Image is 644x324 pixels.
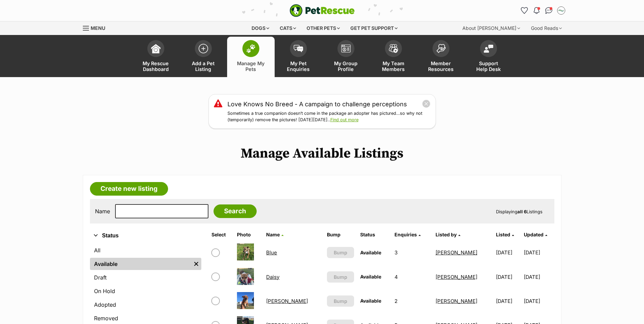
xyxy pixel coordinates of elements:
img: manage-my-pets-icon-02211641906a0b7f246fdf0571729dbe1e7629f14944591b6c1af311fb30b64b.svg [246,44,256,53]
span: Bump [334,298,347,305]
a: All [90,244,201,256]
img: logo-e224e6f780fb5917bec1dbf3a21bbac754714ae5b6737aabdf751b685950b380.svg [290,4,355,17]
td: [DATE] [493,241,523,264]
a: Support Help Desk [465,37,512,77]
a: My Team Members [370,37,417,77]
th: Select [209,229,234,240]
label: Name [95,208,110,214]
span: Bump [334,273,347,281]
span: My Team Members [378,60,409,72]
span: Updated [524,232,544,237]
a: Create new listing [90,182,168,196]
span: Add a Pet Listing [188,60,219,72]
a: Listed [496,232,514,237]
span: Manage My Pets [236,60,266,72]
a: Updated [524,232,547,237]
img: member-resources-icon-8e73f808a243e03378d46382f2149f9095a855e16c252ad45f914b54edf8863c.svg [436,44,446,53]
span: Bump [334,249,347,256]
td: [DATE] [493,265,523,289]
a: Love Knows No Breed - A campaign to challenge perceptions [227,100,407,109]
a: Available [90,258,191,270]
span: Available [360,250,381,255]
a: [PERSON_NAME] [436,249,477,256]
span: Listed by [436,232,457,237]
button: Bump [327,295,354,307]
p: Sometimes a true companion doesn’t come in the package an adopter has pictured…so why not (tempor... [227,110,430,123]
span: My Pet Enquiries [283,60,314,72]
span: Menu [91,25,105,31]
div: Cats [275,21,301,35]
button: Notifications [531,5,542,16]
img: pet-enquiries-icon-7e3ad2cf08bfb03b45e93fb7055b45f3efa6380592205ae92323e6603595dc1f.svg [294,45,303,52]
a: [PERSON_NAME] [436,298,477,304]
img: group-profile-icon-3fa3cf56718a62981997c0bc7e787c4b2cf8bcc04b72c1350f741eb67cf2f40e.svg [341,44,351,53]
div: Dogs [247,21,274,35]
button: close [422,100,430,108]
a: Adopted [90,299,201,311]
td: [DATE] [493,289,523,313]
img: team-members-icon-5396bd8760b3fe7c0b43da4ab00e1e3bb1a5d9ba89233759b79545d2d3fc5d0d.svg [389,44,398,53]
img: help-desk-icon-fdf02630f3aa405de69fd3d07c3f3aa587a6932b1a1747fa1d2bba05be0121f9.svg [484,44,493,53]
span: Support Help Desk [473,60,504,72]
button: Bump [327,271,354,283]
img: dashboard-icon-eb2f2d2d3e046f16d808141f083e7271f6b2e854fb5c12c21221c1fb7104beca.svg [151,44,161,53]
a: Add a Pet Listing [180,37,227,77]
a: On Hold [90,285,201,297]
td: [DATE] [524,265,554,289]
a: [PERSON_NAME] [436,274,477,280]
span: Displaying Listings [496,209,542,214]
a: My Rescue Dashboard [132,37,180,77]
a: Conversations [544,5,554,16]
a: Find out more [330,117,358,122]
a: Daisy [266,274,279,280]
td: 2 [392,289,432,313]
span: My Group Profile [331,60,361,72]
td: [DATE] [524,241,554,264]
div: Other pets [302,21,345,35]
td: 4 [392,265,432,289]
span: Available [360,298,381,304]
a: Listed by [436,232,460,237]
img: Adam Skelly profile pic [558,7,565,14]
a: Enquiries [394,232,421,237]
a: [PERSON_NAME] [266,298,308,304]
span: Listed [496,232,510,237]
div: Good Reads [526,21,567,35]
button: Status [90,231,201,240]
div: Get pet support [346,21,402,35]
td: 3 [392,241,432,264]
a: Name [266,232,283,237]
th: Photo [234,229,263,240]
ul: Account quick links [519,5,567,16]
a: Menu [83,21,110,34]
a: Favourites [519,5,530,16]
img: notifications-46538b983faf8c2785f20acdc204bb7945ddae34d4c08c2a6579f10ce5e182be.svg [534,7,539,14]
div: About [PERSON_NAME] [458,21,525,35]
th: Status [357,229,391,240]
img: add-pet-listing-icon-0afa8454b4691262ce3f59096e99ab1cd57d4a30225e0717b998d2c9b9846f56.svg [199,44,208,53]
td: [DATE] [524,289,554,313]
span: Member Resources [426,60,456,72]
span: translation missing: en.admin.listings.index.attributes.enquiries [394,232,417,237]
th: Bump [324,229,357,240]
strong: all 6 [517,209,527,214]
img: chat-41dd97257d64d25036548639549fe6c8038ab92f7586957e7f3b1b290dea8141.svg [545,7,552,14]
a: Remove filter [191,258,201,270]
a: My Pet Enquiries [275,37,322,77]
span: Available [360,274,381,280]
span: Name [266,232,280,237]
a: My Group Profile [322,37,370,77]
a: PetRescue [290,4,355,17]
span: My Rescue Dashboard [141,60,171,72]
button: Bump [327,247,354,258]
a: Blue [266,249,277,256]
a: Draft [90,271,201,284]
a: Member Resources [417,37,465,77]
button: My account [556,5,567,16]
input: Search [214,204,257,218]
a: Manage My Pets [227,37,275,77]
